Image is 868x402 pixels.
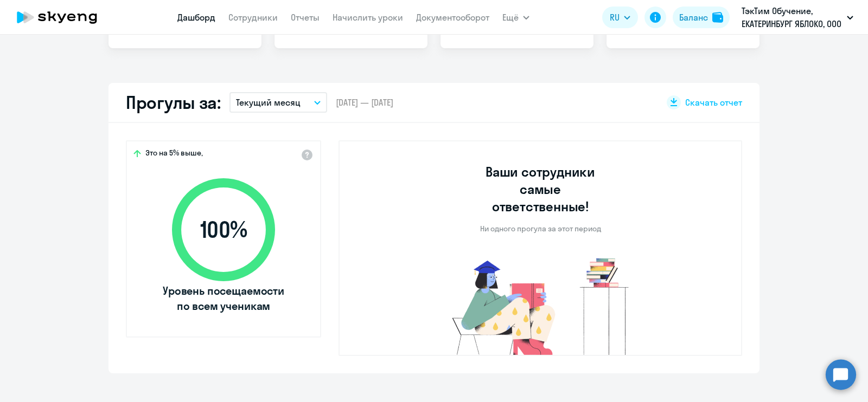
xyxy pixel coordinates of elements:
a: Дашборд [177,12,215,23]
h2: Прогулы за: [126,92,221,113]
img: no-truants [432,255,649,355]
span: Это на 5% выше, [145,148,203,161]
a: Документооборот [416,12,489,23]
div: Баланс [679,11,708,24]
a: Сотрудники [228,12,278,23]
button: Балансbalance [673,7,730,28]
a: Начислить уроки [333,12,403,23]
button: ТэкТим Обучение, ЕКАТЕРИНБУРГ ЯБЛОКО, ООО [736,4,859,30]
p: Ни одного прогула за этот период [480,224,601,234]
span: Уровень посещаемости по всем ученикам [161,283,286,314]
span: Скачать отчет [685,96,742,108]
span: 100 % [161,217,286,243]
button: Ещё [502,7,529,28]
button: RU [602,7,638,28]
p: Текущий месяц [236,96,301,109]
span: Ещё [502,11,519,24]
span: [DATE] — [DATE] [336,96,393,108]
span: RU [610,11,620,24]
h3: Ваши сотрудники самые ответственные! [471,163,610,215]
button: Текущий месяц [229,92,327,113]
img: balance [712,12,723,23]
a: Отчеты [291,12,320,23]
p: ТэкТим Обучение, ЕКАТЕРИНБУРГ ЯБЛОКО, ООО [742,4,843,30]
